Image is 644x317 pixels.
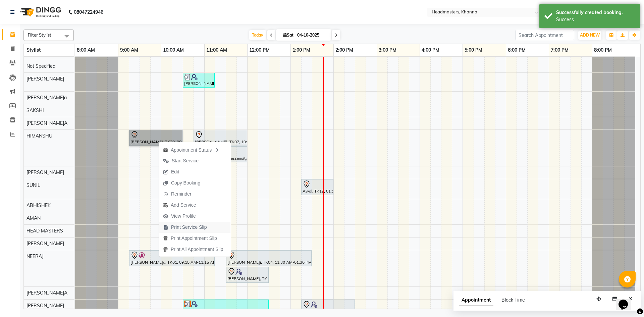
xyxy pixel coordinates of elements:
a: 1:00 PM [291,45,312,55]
input: 2025-10-04 [295,30,329,40]
div: Appointment Status [159,144,231,155]
span: View Profile [171,213,196,220]
a: 3:00 PM [377,45,398,55]
div: [PERSON_NAME], TK06, 10:30 AM-11:15 AM, BD - Blow dry [183,74,214,87]
span: Start Service [172,157,199,164]
a: 5:00 PM [463,45,484,55]
span: Today [249,30,266,40]
div: Successfully created booking. [556,9,635,16]
b: 08047224946 [74,3,103,21]
span: Not Specified [26,63,55,69]
img: add-service.png [163,203,168,208]
span: Block Time [501,297,525,303]
span: Add Service [171,202,196,209]
span: Appointment [459,294,493,306]
a: 6:00 PM [506,45,527,55]
a: 9:00 AM [118,45,140,55]
img: logo [17,3,63,21]
a: 7:00 PM [549,45,570,55]
img: printapt.png [163,236,168,241]
a: 12:00 PM [248,45,271,55]
a: 10:00 AM [161,45,185,55]
span: NEERAJ [26,253,44,259]
div: [PERSON_NAME], TK10, 11:30 AM-12:30 PM, First Wash [227,268,268,282]
a: 11:00 AM [205,45,229,55]
a: 8:00 PM [592,45,613,55]
a: 2:00 PM [334,45,355,55]
span: ADD NEW [580,33,600,38]
div: Success [556,16,635,23]
span: [PERSON_NAME]A [26,290,67,296]
span: Sat [281,33,295,38]
div: Awal, TK19, 01:15 PM-02:00 PM, PC1 - Pedicures Classic [302,180,333,194]
span: Edit [171,168,179,175]
span: ABHISHEK [26,202,51,208]
span: Copy Booking [171,179,200,187]
span: Print All Appointment Slip [171,246,223,253]
div: [PERSON_NAME]i, TK04, 11:30 AM-01:30 PM, Hlts-L - Highlights [227,251,311,265]
span: Filter Stylist [28,32,51,38]
div: [PERSON_NAME]P, TK05, 10:30 AM-12:30 PM, NanoP -L - Nanoplastia [183,301,268,313]
span: AMAN [26,215,41,221]
input: Search Appointment [516,30,574,40]
span: HEAD MASTERS [26,228,63,234]
span: [PERSON_NAME] [26,241,64,247]
span: Print Appointment Slip [171,235,217,242]
iframe: chat widget [616,290,637,310]
div: [PERSON_NAME]a, TK01, 09:15 AM-11:15 AM, HR-BTX -L - Hair [MEDICAL_DATA] [130,251,214,265]
span: Stylist [26,47,41,53]
span: [PERSON_NAME] [26,169,64,175]
div: [PERSON_NAME], TK07, 10:45 AM-12:00 PM, RT-ES - Essensity Root Touchup(one inch only) [194,131,247,145]
span: [PERSON_NAME] [26,76,64,82]
span: [PERSON_NAME]A [26,120,67,126]
span: SUNIL [26,182,40,188]
button: ADD NEW [578,31,601,40]
a: 8:00 AM [75,45,97,55]
a: 4:00 PM [420,45,441,55]
span: [PERSON_NAME]a [26,95,67,101]
img: apt_status.png [163,148,168,153]
span: [PERSON_NAME] [26,303,64,309]
span: HIMANSHU [26,133,52,139]
img: printall.png [163,247,168,252]
span: Print Service Slip [171,224,207,231]
span: SAKSHI [26,107,44,113]
span: Reminder [171,191,192,198]
div: DR[PERSON_NAME], TK18, 01:15 PM-02:30 PM, RT-ES - Essensity Root Touchup(one inch only) [302,301,354,315]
